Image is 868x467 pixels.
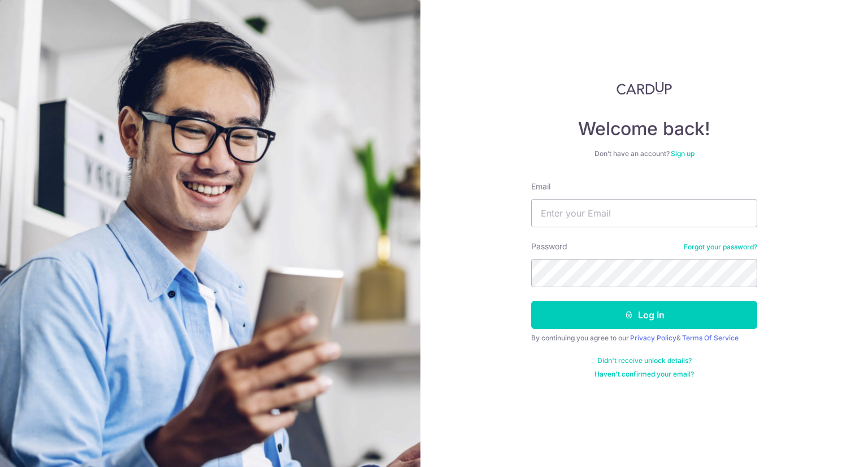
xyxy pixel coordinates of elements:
[531,181,550,192] label: Email
[594,370,694,379] a: Haven't confirmed your email?
[531,199,757,227] input: Enter your Email
[531,149,757,158] div: Don’t have an account?
[531,334,757,343] div: By continuing you agree to our &
[531,241,567,252] label: Password
[684,243,757,252] a: Forgot your password?
[630,334,676,342] a: Privacy Policy
[597,356,692,365] a: Didn't receive unlock details?
[617,81,672,95] img: CardUp Logo
[682,334,739,342] a: Terms Of Service
[671,149,695,158] a: Sign up
[531,118,757,140] h4: Welcome back!
[531,301,757,329] button: Log in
